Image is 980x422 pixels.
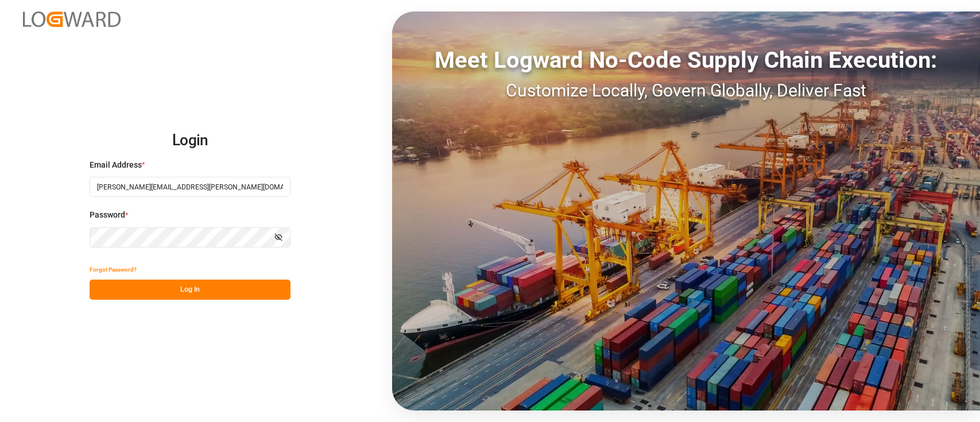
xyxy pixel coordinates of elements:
[90,159,142,171] span: Email Address
[90,122,290,159] h2: Login
[90,209,125,221] span: Password
[392,78,980,103] div: Customize Locally, Govern Globally, Deliver Fast
[392,43,980,78] div: Meet Logward No-Code Supply Chain Execution:
[23,11,121,27] img: Logward_new_orange.png
[90,280,290,300] button: Log In
[90,177,290,197] input: Enter your email
[90,260,137,280] button: Forgot Password?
